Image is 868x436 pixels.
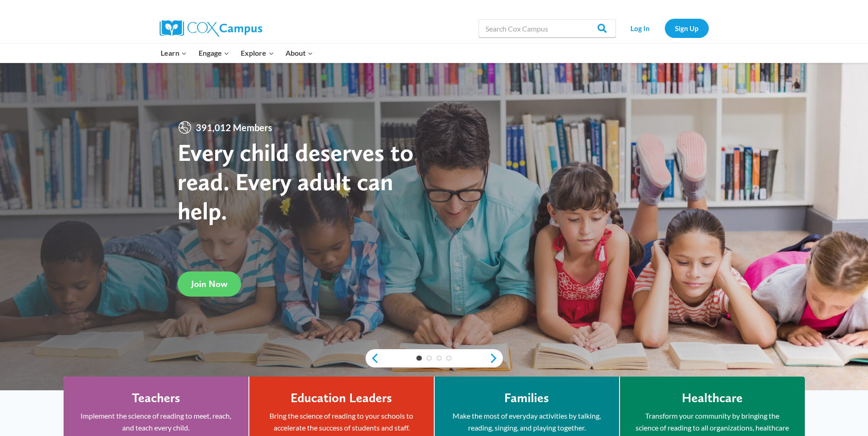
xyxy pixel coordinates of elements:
[178,138,414,225] strong: Every child deserves to read. Every adult can help.
[291,390,392,406] h4: Education Leaders
[437,356,442,361] a: 3
[132,390,180,406] h4: Teachers
[479,19,616,37] input: Search Cox Campus
[199,47,229,59] span: Engage
[504,390,549,406] h4: Families
[448,410,605,433] p: Make the most of everyday activities by talking, reading, singing, and playing together.
[682,390,743,406] h4: Healthcare
[192,120,276,135] span: 391,012 Members
[489,353,503,364] a: next
[191,278,227,289] span: Join Now
[160,20,262,37] img: Cox Campus
[178,271,241,297] a: Join Now
[286,47,313,59] span: About
[366,353,379,364] a: previous
[241,47,274,59] span: Explore
[416,356,422,361] a: 1
[161,47,187,59] span: Learn
[620,19,660,37] a: Log In
[366,349,503,367] div: content slider buttons
[665,19,709,37] a: Sign Up
[446,356,452,361] a: 4
[77,410,235,433] p: Implement the science of reading to meet, reach, and teach every child.
[155,43,319,63] nav: Primary Navigation
[263,410,420,433] p: Bring the science of reading to your schools to accelerate the success of students and staff.
[620,19,709,37] nav: Secondary Navigation
[426,356,432,361] a: 2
